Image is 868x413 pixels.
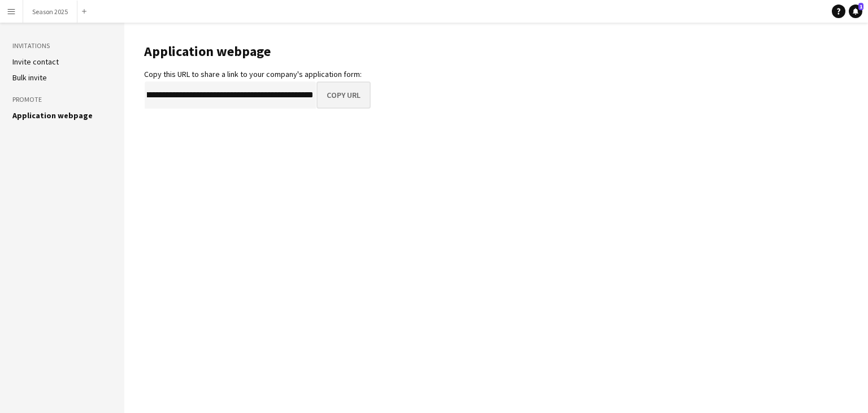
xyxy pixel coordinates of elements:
[12,72,47,83] a: Bulk invite
[858,3,863,10] span: 1
[849,5,862,18] a: 1
[12,110,93,121] a: Application webpage
[144,43,370,60] h1: Application webpage
[12,41,112,51] h3: Invitations
[316,81,371,109] button: Copy URL
[12,94,112,105] h3: Promote
[144,69,370,79] div: Copy this URL to share a link to your company's application form:
[12,57,59,67] a: Invite contact
[23,1,77,23] button: Season 2025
